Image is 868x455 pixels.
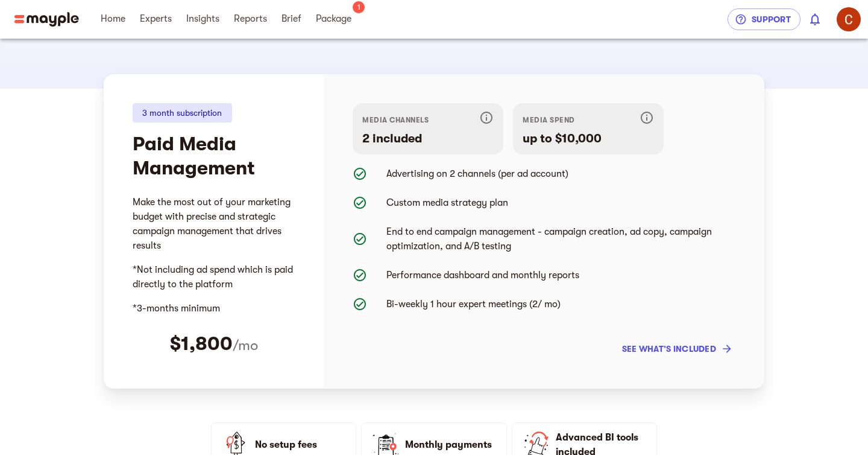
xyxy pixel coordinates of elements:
div: Performance dashboard and monthly reports [353,268,386,282]
span: media spend [523,116,574,124]
span: media channels [362,116,429,124]
span: No setup fees [255,437,346,452]
div: Advertising on 2 channels (per ad account) [353,167,386,181]
span: Reports [234,11,267,26]
span: Experts [140,11,172,26]
div: Budget that you can spend at media channels, your package price is always calculated based on act... [513,103,664,154]
p: Custom media strategy plan [386,196,735,210]
span: Support [737,12,791,27]
div: up to $10,000 [523,131,654,148]
h6: up to $10,000 [523,131,654,147]
div: Bi-weekly 1 hour expert meetings (2/ mo) [353,297,386,311]
h4: Paid Media Management [133,132,295,180]
iframe: mayple-rich-text-viewer [133,190,295,320]
div: 2 included [362,131,494,148]
button: show 0 new notifications [800,5,829,34]
p: End to end campaign management - campaign creation, ad copy, campaign optimization, and A/B testing [386,224,735,253]
p: Performance dashboard and monthly reports [386,268,735,282]
button: Support [728,8,800,30]
span: see what’s included [622,342,731,356]
span: Monthly payments [405,437,496,452]
div: 3 month subscription [133,103,232,122]
img: KdAqEMBdR5KHNaKGav9n [837,7,861,31]
span: Insights [186,11,219,26]
h5: /mo [233,336,258,355]
p: Bi-weekly 1 hour expert meetings (2/ mo) [386,297,735,311]
h4: $1,800 [170,332,233,356]
span: Home [101,11,125,26]
p: Advertising on 2 channels (per ad account) [386,167,735,181]
h6: 2 included [362,131,494,147]
img: Main logo [14,12,79,27]
span: Brief [281,11,301,26]
button: see what’s included [617,338,735,360]
div: End to end campaign management - campaign creation, ad copy, campaign optimization, and A/B testing [353,232,386,246]
div: Custom media strategy plan [353,196,386,210]
span: 1 [353,1,365,13]
span: Package [316,11,351,26]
